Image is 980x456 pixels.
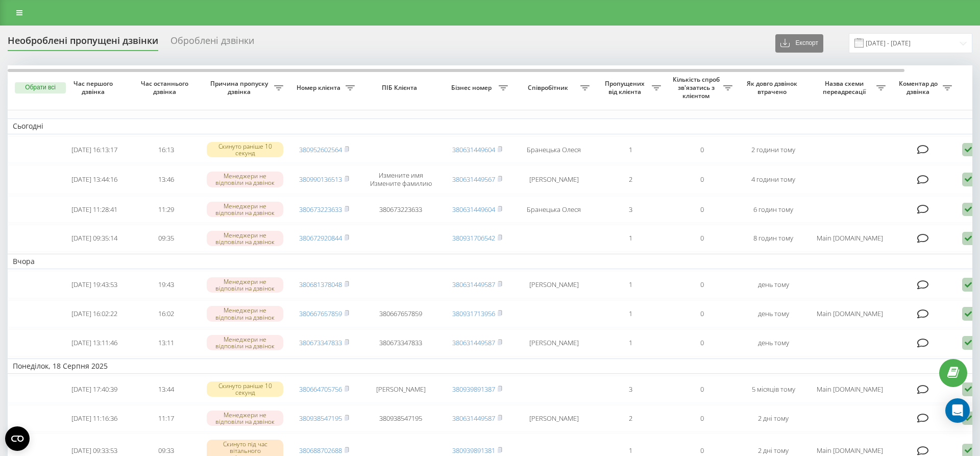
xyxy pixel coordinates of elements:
[207,335,283,350] div: Менеджери не відповіли на дзвінок
[207,411,283,426] div: Менеджери не відповіли на дзвінок
[595,271,666,298] td: 1
[666,196,738,223] td: 0
[130,165,202,194] td: 13:46
[59,329,130,356] td: [DATE] 13:11:46
[59,300,130,327] td: [DATE] 16:02:22
[738,376,809,403] td: 5 місяців тому
[360,329,442,356] td: 380673347833
[360,165,442,194] td: Измените имя Измените фамилию
[59,196,130,223] td: [DATE] 11:28:41
[130,225,202,252] td: 09:35
[738,196,809,223] td: 6 годин тому
[452,338,495,347] a: 380631449587
[738,136,809,163] td: 2 години тому
[207,80,274,95] span: Причина пропуску дзвінка
[299,309,342,318] a: 380667657859
[207,231,283,246] div: Менеджери не відповіли на дзвінок
[666,329,738,356] td: 0
[746,80,801,95] span: Як довго дзвінок втрачено
[666,376,738,403] td: 0
[8,35,158,51] div: Необроблені пропущені дзвінки
[130,271,202,298] td: 19:43
[293,84,346,92] span: Номер клієнта
[452,280,495,289] a: 380631449587
[299,385,342,394] a: 380664705756
[59,376,130,403] td: [DATE] 17:40:39
[59,405,130,432] td: [DATE] 11:16:36
[666,271,738,298] td: 0
[130,196,202,223] td: 11:29
[452,175,495,184] a: 380631449567
[207,172,283,187] div: Менеджери не відповіли на дзвінок
[207,202,283,217] div: Менеджери не відповіли на дзвінок
[513,196,595,223] td: Бранецька Олеся
[896,80,943,95] span: Коментар до дзвінка
[595,136,666,163] td: 1
[452,414,495,423] a: 380631449587
[59,136,130,163] td: [DATE] 16:13:17
[738,225,809,252] td: 8 годин тому
[447,84,499,92] span: Бізнес номер
[299,338,342,347] a: 380673347833
[207,381,283,397] div: Скинуто раніше 10 секунд
[738,329,809,356] td: день тому
[59,225,130,252] td: [DATE] 09:35:14
[595,300,666,327] td: 1
[5,426,30,451] button: Open CMP widget
[360,196,442,223] td: 380673223633
[207,277,283,293] div: Менеджери не відповіли на дзвінок
[809,225,891,252] td: Main [DOMAIN_NAME]
[809,300,891,327] td: Main [DOMAIN_NAME]
[299,446,342,455] a: 380688702688
[299,414,342,423] a: 380938547195
[207,142,283,157] div: Скинуто раніше 10 секунд
[130,329,202,356] td: 13:11
[452,446,495,455] a: 380939891381
[513,271,595,298] td: [PERSON_NAME]
[299,145,342,154] a: 380952602564
[595,376,666,403] td: 3
[452,385,495,394] a: 380939891387
[738,300,809,327] td: день тому
[666,300,738,327] td: 0
[170,35,254,51] div: Оброблені дзвінки
[138,80,193,95] span: Час останнього дзвінка
[738,165,809,194] td: 4 години тому
[666,225,738,252] td: 0
[600,80,652,95] span: Пропущених від клієнта
[513,329,595,356] td: [PERSON_NAME]
[738,405,809,432] td: 2 дні тому
[666,136,738,163] td: 0
[595,329,666,356] td: 1
[814,80,876,95] span: Назва схеми переадресації
[452,145,495,154] a: 380631449604
[595,165,666,194] td: 2
[775,34,823,53] button: Експорт
[369,84,433,92] span: ПІБ Клієнта
[809,376,891,403] td: Main [DOMAIN_NAME]
[360,405,442,432] td: 380938547195
[15,82,66,93] button: Обрати всі
[207,306,283,321] div: Менеджери не відповіли на дзвінок
[130,376,202,403] td: 13:44
[452,309,495,318] a: 380931713956
[671,76,723,100] span: Кількість спроб зв'язатись з клієнтом
[299,175,342,184] a: 380990136513
[130,300,202,327] td: 16:02
[299,280,342,289] a: 380681378048
[595,196,666,223] td: 3
[130,405,202,432] td: 11:17
[666,405,738,432] td: 0
[59,165,130,194] td: [DATE] 13:44:16
[513,165,595,194] td: [PERSON_NAME]
[595,405,666,432] td: 2
[452,233,495,243] a: 380931706542
[513,405,595,432] td: [PERSON_NAME]
[666,165,738,194] td: 0
[67,80,122,95] span: Час першого дзвінка
[945,398,970,423] div: Open Intercom Messenger
[513,136,595,163] td: Бранецька Олеся
[59,271,130,298] td: [DATE] 19:43:53
[595,225,666,252] td: 1
[518,84,580,92] span: Співробітник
